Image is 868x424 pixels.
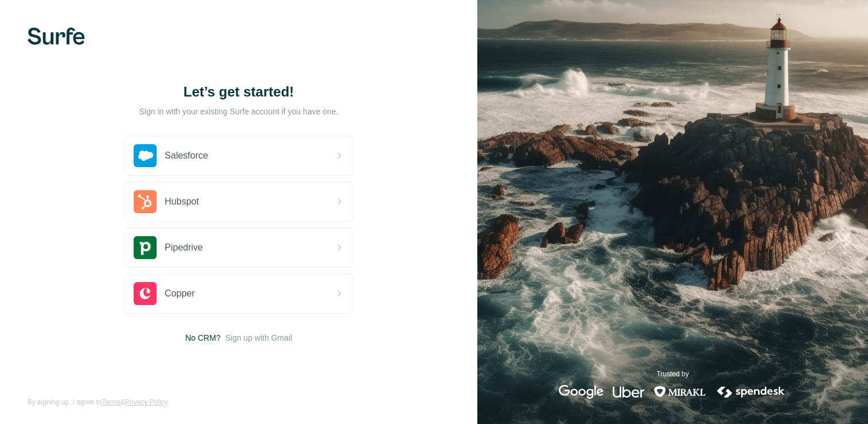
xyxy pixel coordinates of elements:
[28,28,85,45] img: Surfe's logo
[225,332,292,344] button: Sign up with Gmail
[715,385,787,399] img: spendesk's logo
[165,149,208,163] span: Salesforce
[139,106,338,117] p: Sign in with your existing Surfe account if you have one.
[656,369,688,379] p: Trusted by
[125,398,168,406] a: Privacy Policy
[165,195,199,209] span: Hubspot
[28,397,168,407] span: By signing up, I agree to &
[134,190,157,213] img: hubspot's logo
[134,236,157,259] img: pipedrive's logo
[165,287,194,300] span: Copper
[613,385,644,399] img: uber's logo
[102,398,120,406] a: Terms
[185,332,220,344] span: No CRM?
[124,83,353,101] h1: Let’s get started!
[653,385,706,399] img: mirakl's logo
[559,385,604,399] img: google's logo
[134,144,157,167] img: salesforce's logo
[165,241,203,255] span: Pipedrive
[134,282,157,305] img: copper's logo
